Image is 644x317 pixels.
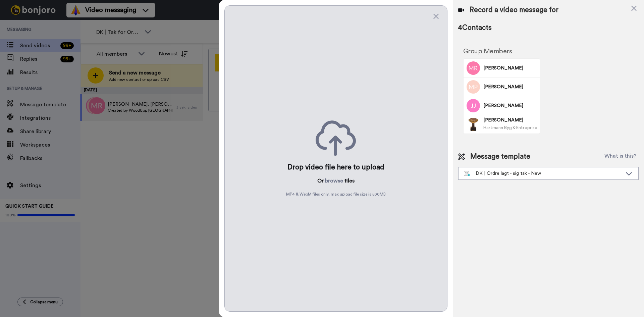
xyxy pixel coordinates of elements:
[467,80,480,94] img: Image of Martin Pedersen
[463,48,540,55] h2: Group Members
[483,117,537,123] span: [PERSON_NAME]
[483,125,537,130] span: Hartmann Byg & Entreprise
[602,152,639,162] button: What is this?
[464,171,470,176] img: nextgen-template.svg
[467,118,480,131] img: Image of Morten Hartmann
[286,192,386,197] span: MP4 & WebM files only, max upload file size is 500 MB
[483,102,537,109] span: [PERSON_NAME]
[464,170,622,177] div: DK | Ordre lagt - sig tak - New
[470,152,530,162] span: Message template
[317,177,355,185] p: Or files
[483,65,537,71] span: [PERSON_NAME]
[483,84,537,90] span: [PERSON_NAME]
[467,61,480,75] img: Image of Marie Rømer
[287,163,384,172] div: Drop video file here to upload
[325,177,343,185] button: browse
[467,99,480,112] img: Image of Jens Jørgensen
